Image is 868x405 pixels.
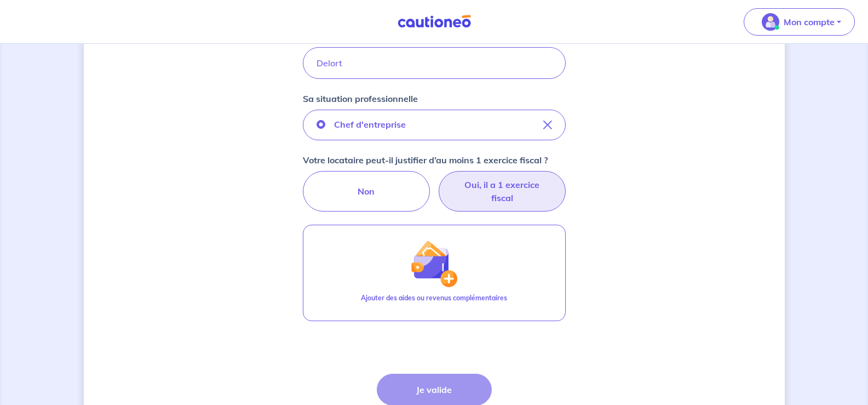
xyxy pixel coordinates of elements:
label: Non [303,171,430,212]
p: Ajouter des aides ou revenus complémentaires [361,293,507,303]
p: Mon compte [784,15,835,28]
img: Cautioneo [393,15,475,28]
button: illu_wallet.svgAjouter des aides ou revenus complémentaires [303,225,566,321]
img: illu_account_valid_menu.svg [762,13,779,31]
label: Oui, il a 1 exercice fiscal [439,171,566,212]
p: Chef d'entreprise [334,118,406,131]
p: Sa situation professionnelle [303,92,418,105]
button: illu_account_valid_menu.svgMon compte [744,8,855,36]
button: Chef d'entreprise [303,110,566,140]
input: Doe [303,47,566,79]
img: illu_wallet.svg [410,240,457,287]
p: Votre locataire peut-il justifier d’au moins 1 exercice fiscal ? [303,153,548,167]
